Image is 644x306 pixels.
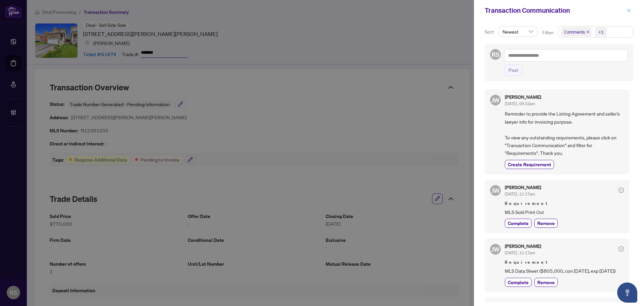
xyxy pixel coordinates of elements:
span: check-circle [619,187,624,193]
span: Comments [564,29,585,35]
span: Remove [537,220,555,227]
button: Complete [505,219,532,228]
button: Complete [505,278,532,287]
span: MLS Sold Print Out [505,208,624,216]
span: Remove [537,279,555,286]
span: Newest [502,27,533,37]
span: RS [492,50,499,59]
span: JW [491,186,499,195]
span: JW [491,95,499,105]
button: Open asap [617,282,637,303]
button: Remove [534,278,558,287]
button: Remove [534,219,558,228]
p: Filter: [542,29,555,36]
span: Requirement [505,200,624,207]
span: check-circle [619,246,624,252]
span: Reminder to provide the Listing Agreement and seller's lawyer info for invoicing purpose. To view... [505,110,624,157]
span: [DATE], 11:17am [505,191,535,196]
span: Complete [508,220,529,227]
button: Post [504,64,523,76]
span: Complete [508,279,529,286]
h5: [PERSON_NAME] [505,244,541,249]
div: +1 [598,29,604,35]
span: close [627,8,631,13]
span: [DATE], 11:17am [505,250,535,255]
span: Requirement [505,259,624,266]
span: [DATE], 09:12am [505,101,535,106]
p: Sort: [485,28,496,36]
h5: [PERSON_NAME] [505,95,541,99]
span: Comments [561,27,591,37]
span: MLS Data Sheet ($805,000, con [DATE], exp [DATE]) [505,267,624,275]
span: Create Requirement [508,161,551,168]
span: close [586,30,590,34]
div: Transaction Communication [485,5,625,15]
span: JW [491,245,499,254]
h5: [PERSON_NAME] [505,185,541,190]
button: Create Requirement [505,160,554,169]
